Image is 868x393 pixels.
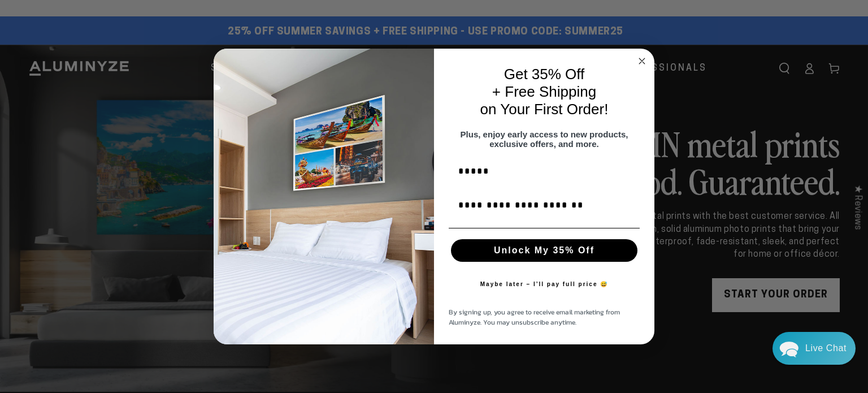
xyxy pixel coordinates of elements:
button: Maybe later – I’ll pay full price 😅 [475,273,614,296]
div: Chat widget toggle [772,332,856,365]
button: Close dialog [635,54,649,68]
span: on Your First Order! [480,101,609,118]
button: Unlock My 35% Off [451,239,637,262]
span: By signing up, you agree to receive email marketing from Aluminyze. You may unsubscribe anytime. [449,307,620,327]
img: 728e4f65-7e6c-44e2-b7d1-0292a396982f.jpeg [214,49,434,345]
span: + Free Shipping [492,83,596,100]
div: Contact Us Directly [805,332,847,365]
span: Get 35% Off [504,66,585,83]
span: Plus, enjoy early access to new products, exclusive offers, and more. [461,129,628,149]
